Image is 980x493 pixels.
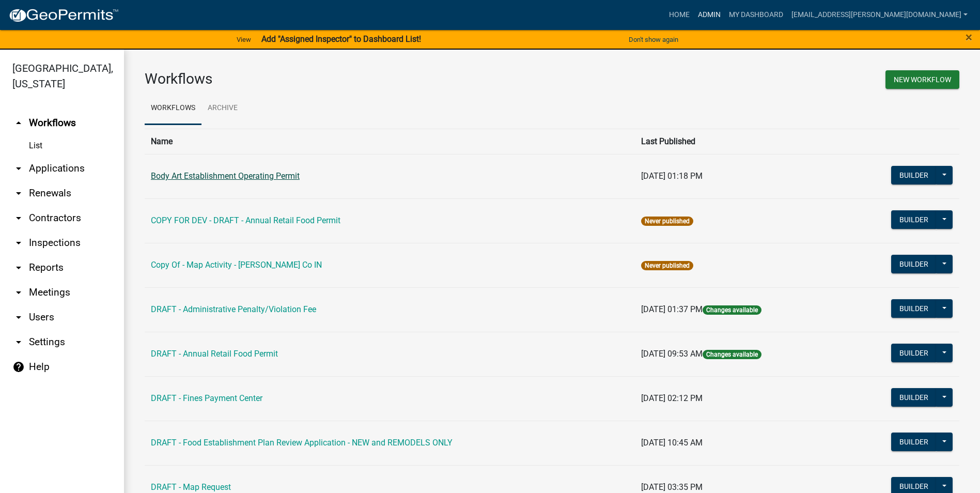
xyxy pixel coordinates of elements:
[703,305,761,315] span: Changes available
[891,388,937,407] button: Builder
[232,31,255,48] a: View
[145,70,545,88] h3: Workflows
[12,261,25,274] i: arrow_drop_down
[261,34,421,44] strong: Add "Assigned Inspector" to Dashboard List!
[641,171,703,181] span: [DATE] 01:18 PM
[12,311,25,323] i: arrow_drop_down
[966,31,972,43] button: Close
[891,433,937,451] button: Builder
[891,299,937,318] button: Builder
[635,129,843,154] th: Last Published
[694,5,725,25] a: Admin
[641,349,703,359] span: [DATE] 09:53 AM
[625,31,682,48] button: Don't show again
[145,129,635,154] th: Name
[12,361,25,373] i: help
[891,344,937,362] button: Builder
[151,438,453,448] a: DRAFT - Food Establishment Plan Review Application - NEW and REMODELS ONLY
[12,286,25,299] i: arrow_drop_down
[151,482,231,492] a: DRAFT - Map Request
[12,187,25,199] i: arrow_drop_down
[641,393,703,403] span: [DATE] 02:12 PM
[151,349,278,359] a: DRAFT - Annual Retail Food Permit
[12,162,25,175] i: arrow_drop_down
[641,217,693,226] span: Never published
[151,393,262,403] a: DRAFT - Fines Payment Center
[12,237,25,249] i: arrow_drop_down
[145,92,201,125] a: Workflows
[12,212,25,224] i: arrow_drop_down
[151,215,340,225] a: COPY FOR DEV - DRAFT - Annual Retail Food Permit
[201,92,244,125] a: Archive
[891,255,937,273] button: Builder
[641,304,703,314] span: [DATE] 01:37 PM
[966,30,972,44] span: ×
[12,117,25,129] i: arrow_drop_up
[151,260,322,270] a: Copy Of - Map Activity - [PERSON_NAME] Co IN
[885,70,959,89] button: New Workflow
[891,166,937,184] button: Builder
[641,261,693,270] span: Never published
[725,5,787,25] a: My Dashboard
[787,5,972,25] a: [EMAIL_ADDRESS][PERSON_NAME][DOMAIN_NAME]
[703,350,761,359] span: Changes available
[151,304,316,314] a: DRAFT - Administrative Penalty/Violation Fee
[151,171,300,181] a: Body Art Establishment Operating Permit
[891,210,937,229] button: Builder
[665,5,694,25] a: Home
[641,438,703,448] span: [DATE] 10:45 AM
[641,482,703,492] span: [DATE] 03:35 PM
[12,336,25,348] i: arrow_drop_down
